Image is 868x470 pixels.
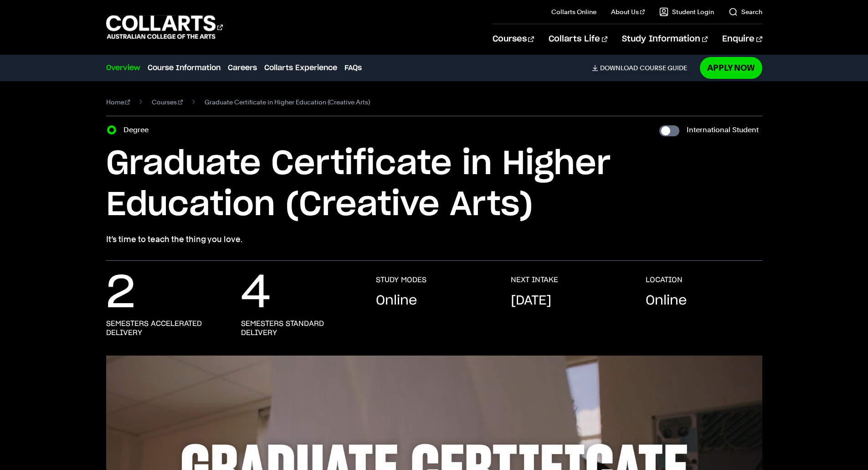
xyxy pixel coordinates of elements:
a: DownloadCourse Guide [592,64,694,72]
div: Go to homepage [106,14,223,40]
a: Careers [228,62,257,73]
a: Enquire [722,24,762,54]
h3: LOCATION [646,275,683,284]
h3: NEXT INTAKE [511,275,558,284]
p: 4 [241,275,271,312]
span: Graduate Certificate in Higher Education (Creative Arts) [205,96,370,108]
a: Collarts Life [549,24,607,54]
label: Degree [123,124,154,136]
span: Download [600,64,638,72]
a: FAQs [344,62,362,73]
a: Apply Now [700,57,762,78]
p: 2 [106,275,135,312]
h3: semesters accelerated delivery [106,319,223,337]
a: Courses [493,24,534,54]
a: Collarts Online [551,7,596,16]
a: Search [729,7,762,16]
a: Student Login [659,7,714,16]
p: It’s time to teach the thing you love. [106,233,762,246]
h1: Graduate Certificate in Higher Education (Creative Arts) [106,144,762,226]
p: [DATE] [511,292,551,310]
a: Home [106,96,130,108]
a: Course Information [148,62,221,73]
a: Courses [152,96,183,108]
p: Online [376,292,417,310]
a: Overview [106,62,140,73]
a: Study Information [622,24,708,54]
p: Online [646,292,687,310]
a: About Us [611,7,645,16]
h3: semesters standard delivery [241,319,358,337]
label: International Student [687,124,759,136]
a: Collarts Experience [264,62,337,73]
h3: STUDY MODES [376,275,426,284]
